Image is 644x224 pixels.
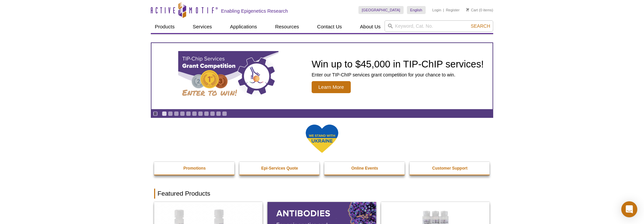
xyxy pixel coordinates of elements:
a: Go to slide 8 [204,111,209,116]
a: Resources [271,20,303,33]
strong: Customer Support [432,166,467,171]
button: Search [469,23,492,29]
a: Login [432,8,441,12]
span: Learn More [312,81,351,93]
a: TIP-ChIP Services Grant Competition Win up to $45,000 in TIP-ChIP services! Enter our TIP-ChIP se... [151,43,493,109]
a: Epi-Services Quote [239,162,320,175]
img: TIP-ChIP Services Grant Competition [178,51,279,101]
a: About Us [356,20,385,33]
a: Go to slide 7 [198,111,203,116]
a: Customer Support [410,162,491,175]
h2: Featured Products [154,189,490,199]
span: Search [471,23,490,29]
p: Enter our TIP-ChIP services grant competition for your chance to win. [312,72,484,78]
a: English [407,6,426,14]
a: Go to slide 9 [210,111,215,116]
a: Go to slide 4 [180,111,185,116]
a: Contact Us [313,20,346,33]
li: (0 items) [466,6,493,14]
img: Your Cart [466,8,469,11]
a: [GEOGRAPHIC_DATA] [358,6,404,14]
a: Products [151,20,179,33]
a: Go to slide 11 [222,111,227,116]
a: Go to slide 2 [168,111,173,116]
a: Toggle autoplay [153,111,158,116]
a: Go to slide 5 [186,111,191,116]
a: Go to slide 1 [162,111,167,116]
div: Open Intercom Messenger [621,201,637,217]
strong: Online Events [351,166,378,171]
a: Online Events [324,162,405,175]
strong: Promotions [183,166,206,171]
strong: Epi-Services Quote [261,166,298,171]
img: We Stand With Ukraine [305,124,339,154]
a: Go to slide 6 [192,111,197,116]
article: TIP-ChIP Services Grant Competition [151,43,493,109]
a: Services [189,20,216,33]
input: Keyword, Cat. No. [385,20,493,32]
a: Applications [226,20,261,33]
h2: Enabling Epigenetics Research [221,8,288,14]
a: Register [446,8,459,12]
a: Promotions [154,162,235,175]
a: Go to slide 10 [216,111,221,116]
a: Cart [466,8,478,12]
h2: Win up to $45,000 in TIP-ChIP services! [312,59,484,69]
a: Go to slide 3 [174,111,179,116]
li: | [443,6,444,14]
